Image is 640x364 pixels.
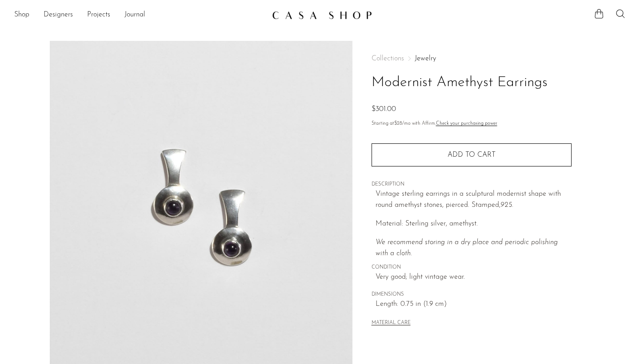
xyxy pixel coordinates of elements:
[376,189,572,211] p: Vintage sterling earrings in a sculptural modernist shape with round amethyst stones, pierced. St...
[376,239,558,257] em: We recommend storing in a dry place and periodic polishing with a cloth.
[376,272,572,283] span: Very good; light vintage wear.
[415,55,436,62] a: Jewelry
[372,55,572,62] nav: Breadcrumbs
[372,55,404,62] span: Collections
[500,202,513,209] em: 925.
[14,8,265,23] ul: NEW HEADER MENU
[372,120,572,128] p: Starting at /mo with Affirm.
[87,9,110,21] a: Projects
[376,218,572,230] p: Material: Sterling silver, amethyst.
[372,181,572,189] span: DESCRIPTION
[394,121,402,126] span: $28
[14,8,265,23] nav: Desktop navigation
[44,9,73,21] a: Designers
[372,291,572,299] span: DIMENSIONS
[436,121,497,126] a: Check your purchasing power - Learn more about Affirm Financing (opens in modal)
[376,299,572,310] span: Length: 0.75 in (1.9 cm)
[448,151,496,158] span: Add to cart
[372,106,396,113] span: $301.00
[372,71,572,94] h1: Modernist Amethyst Earrings
[124,9,145,21] a: Journal
[14,9,29,21] a: Shop
[372,143,572,166] button: Add to cart
[372,264,572,272] span: CONDITION
[372,320,411,327] button: MATERIAL CARE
